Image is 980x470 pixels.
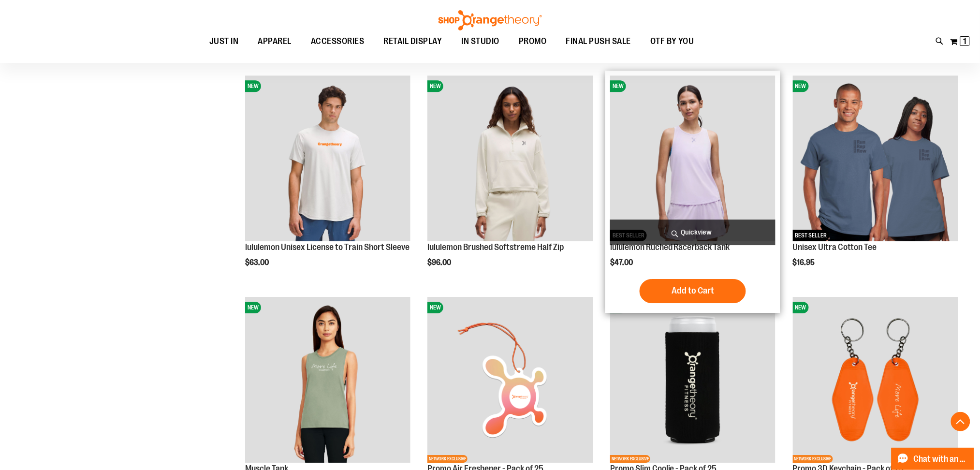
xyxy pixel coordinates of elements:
span: FINAL PUSH SALE [566,30,631,52]
img: Promo 3D Keychain - Pack of 25 [793,297,958,462]
button: Add to Cart [640,279,746,303]
div: product [605,71,780,312]
a: APPAREL [249,30,302,53]
span: NETWORK EXCLUSIVE [610,455,650,463]
div: product [788,71,963,291]
img: lululemon Brushed Softstreme Half Zip [427,75,593,241]
a: lululemon Ruched Racerback Tank [610,242,730,252]
a: Unisex Ultra Cotton Tee [793,242,877,252]
span: $47.00 [610,258,634,267]
img: Shop Orangetheory [437,10,543,30]
a: lululemon Unisex License to Train Short SleeveNEW [245,75,410,242]
a: Promo Air Freshener - Pack of 25NEWNETWORK EXCLUSIVE [427,297,593,464]
div: product [240,71,415,291]
a: Quickview [610,220,775,245]
img: Unisex Ultra Cotton Tee [793,75,958,241]
span: IN STUDIO [462,30,500,52]
a: RETAIL DISPLAY [374,30,452,53]
img: Promo Slim Coolie - Pack of 25 [610,297,775,462]
span: NEW [793,80,809,92]
a: OTF BY YOU [641,30,704,53]
span: $16.95 [793,258,817,267]
span: $96.00 [427,258,453,267]
img: lululemon Unisex License to Train Short Sleeve [245,75,410,241]
a: lululemon Unisex License to Train Short Sleeve [245,242,410,252]
a: Muscle TankNEW [245,297,410,464]
a: Promo 3D Keychain - Pack of 25NEWNETWORK EXCLUSIVE [793,297,958,464]
img: Muscle Tank [245,297,410,462]
span: ACCESSORIES [311,30,365,52]
span: NEW [245,302,261,313]
span: APPAREL [258,30,292,52]
span: NEW [427,80,443,92]
span: NEW [245,80,261,92]
a: lululemon Ruched Racerback TankNEWBEST SELLER [610,75,775,242]
span: NETWORK EXCLUSIVE [427,455,468,463]
a: ACCESSORIES [301,30,374,53]
img: lululemon Ruched Racerback Tank [610,75,775,241]
span: Chat with an Expert [914,455,968,464]
a: PROMO [509,30,556,53]
span: BEST SELLER [793,230,830,241]
a: JUST IN [200,30,249,52]
a: FINAL PUSH SALE [556,30,641,53]
span: NEW [793,302,809,313]
span: 1 [964,36,967,46]
a: lululemon Brushed Softstreme Half Zip [427,242,564,252]
div: product [423,71,598,291]
a: Promo Slim Coolie - Pack of 25NEWNETWORK EXCLUSIVE [610,297,775,464]
span: NEW [427,302,443,313]
a: lululemon Brushed Softstreme Half ZipNEW [427,75,593,242]
img: Promo Air Freshener - Pack of 25 [427,297,593,462]
span: NEW [610,80,626,92]
span: RETAIL DISPLAY [384,30,442,52]
span: Add to Cart [672,285,714,296]
button: Back To Top [951,412,970,431]
span: PROMO [519,30,547,52]
span: OTF BY YOU [650,30,694,52]
a: IN STUDIO [452,30,510,53]
span: NETWORK EXCLUSIVE [793,455,833,463]
span: JUST IN [209,30,239,52]
button: Chat with an Expert [892,448,975,470]
span: $63.00 [245,258,270,267]
a: Unisex Ultra Cotton TeeNEWBEST SELLER [793,75,958,242]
